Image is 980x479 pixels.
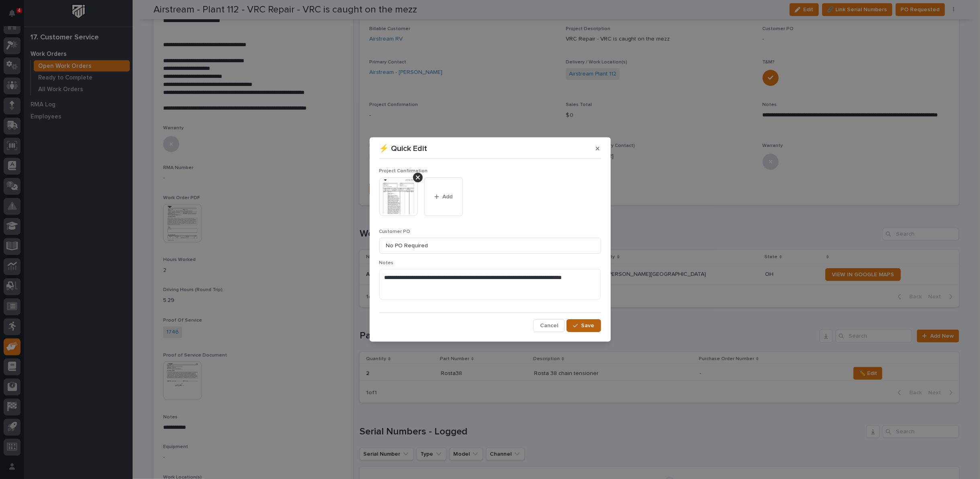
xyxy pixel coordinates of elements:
[379,144,428,153] p: ⚡ Quick Edit
[442,193,452,200] span: Add
[379,169,428,173] span: Project Confirmation
[379,229,411,234] span: Customer PO
[424,177,463,216] button: Add
[581,322,595,329] span: Save
[379,261,394,265] span: Notes
[567,319,601,332] button: Save
[533,319,565,332] button: Cancel
[540,322,558,329] span: Cancel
